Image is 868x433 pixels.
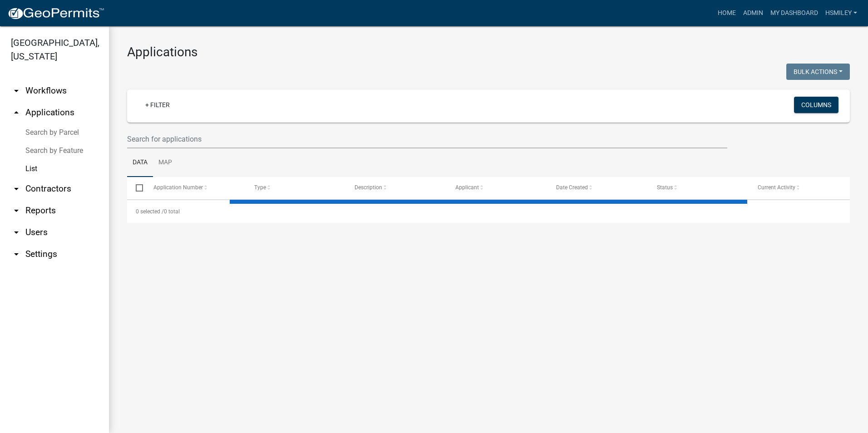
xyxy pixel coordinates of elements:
datatable-header-cell: Select [127,177,144,199]
a: Map [153,148,178,177]
span: 0 selected / [136,208,164,215]
a: Home [714,5,740,22]
span: Description [355,184,382,191]
datatable-header-cell: Description [346,177,447,199]
span: Date Created [556,184,588,191]
datatable-header-cell: Status [648,177,749,199]
a: hsmiley [822,5,861,22]
datatable-header-cell: Applicant [447,177,547,199]
h3: Applications [127,44,850,60]
i: arrow_drop_down [11,227,22,238]
datatable-header-cell: Type [245,177,346,199]
button: Bulk Actions [786,64,850,80]
span: Application Number [153,184,203,191]
a: My Dashboard [767,5,822,22]
span: Status [657,184,673,191]
a: Admin [740,5,767,22]
a: + Filter [138,97,177,113]
i: arrow_drop_down [11,85,22,96]
a: Data [127,148,153,177]
span: Type [254,184,266,191]
i: arrow_drop_down [11,249,22,260]
i: arrow_drop_down [11,205,22,216]
span: Applicant [455,184,479,191]
i: arrow_drop_up [11,107,22,118]
span: Current Activity [758,184,795,191]
datatable-header-cell: Application Number [144,177,245,199]
button: Columns [794,97,838,113]
div: 0 total [127,200,850,223]
input: Search for applications [127,130,727,148]
i: arrow_drop_down [11,183,22,194]
datatable-header-cell: Current Activity [749,177,850,199]
datatable-header-cell: Date Created [547,177,648,199]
